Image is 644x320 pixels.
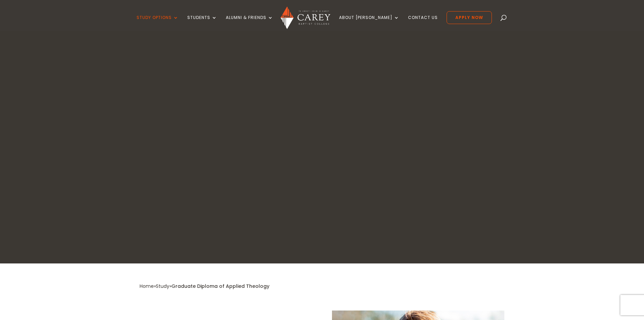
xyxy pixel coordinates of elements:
a: Contact Us [408,15,438,31]
span: Graduate Diploma of Applied Theology [171,283,269,290]
a: Apply Now [447,11,492,24]
a: About [PERSON_NAME] [339,15,399,31]
a: Alumni & Friends [226,15,273,31]
img: Carey Baptist College [281,6,330,29]
a: Study Options [137,15,178,31]
a: Home [140,283,154,290]
a: Study [156,283,169,290]
span: » » [140,283,269,290]
a: Students [187,15,217,31]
